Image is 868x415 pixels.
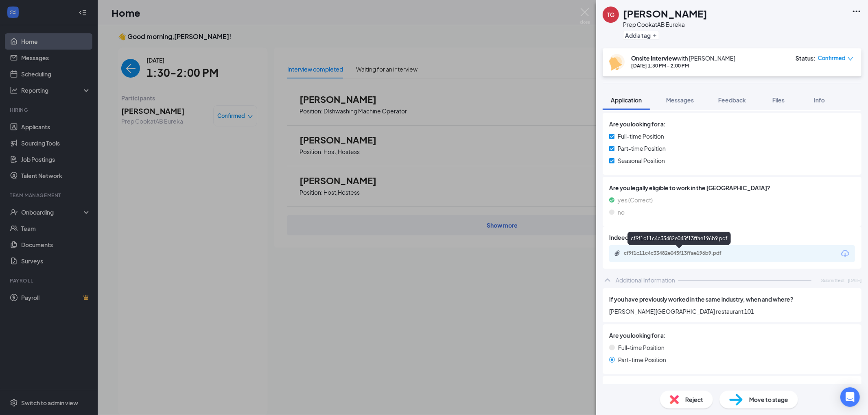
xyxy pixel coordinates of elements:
div: Status : [796,54,816,62]
div: with [PERSON_NAME] [631,54,735,62]
span: down [848,56,853,62]
svg: ChevronUp [603,275,612,285]
span: If you have previously worked in the same industry, when and where? [609,295,794,304]
svg: Ellipses [852,7,861,16]
a: Paperclipcf9f1c11c4c33482e045f13ffae196b9.pdf [614,250,746,258]
b: Onsite Interview [631,54,677,62]
div: cf9f1c11c4c33482e045f13ffae196b9.pdf [627,232,731,245]
span: Move to stage [749,395,788,404]
div: Additional Information [616,276,675,284]
span: Full-time Position [618,132,664,141]
div: [DATE] 1:30 PM - 2:00 PM [631,62,735,69]
span: yes (Correct) [618,196,653,204]
span: Indeed Resume [609,233,652,242]
div: Open Intercom Messenger [840,387,860,407]
span: Which days of the week are you available to work? (Check all that apply) [609,382,801,391]
span: Submitted: [821,277,845,284]
span: no [618,208,625,217]
span: Full-time Position [618,343,665,352]
svg: Download [840,249,850,259]
span: Are you legally eligible to work in the [GEOGRAPHIC_DATA]? [609,183,855,192]
svg: Paperclip [614,250,621,256]
button: PlusAdd a tag [623,31,659,39]
span: Files [772,96,785,104]
span: Confirmed [818,54,846,62]
h1: [PERSON_NAME] [623,7,707,20]
span: [DATE] [848,277,861,284]
span: Part-time Position [618,355,666,364]
span: [PERSON_NAME][GEOGRAPHIC_DATA] restaurant 101 [609,307,855,316]
span: Messages [666,96,694,104]
span: Info [814,96,825,104]
span: Application [611,96,642,104]
div: TG [607,11,614,19]
span: Are you looking for a: [609,120,666,128]
span: Reject [685,395,703,404]
span: Seasonal Position [618,156,665,165]
div: Prep Cook at AB Eureka [623,20,707,28]
svg: Plus [652,33,657,38]
span: Feedback [718,96,746,104]
span: Part-time Position [618,144,666,153]
div: cf9f1c11c4c33482e045f13ffae196b9.pdf [624,250,738,256]
span: Are you looking for a: [609,331,666,340]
